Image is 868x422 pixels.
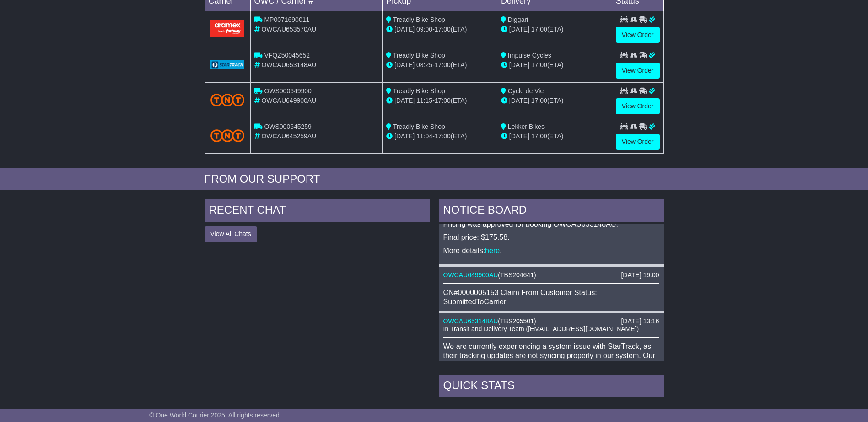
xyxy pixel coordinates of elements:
div: (ETA) [501,132,608,141]
div: NOTICE BOARD [439,199,664,224]
div: - (ETA) [386,25,493,34]
div: CN#0000005153 Claim From Customer Status: SubmittedToCarrier [443,288,659,306]
p: Final price: $175.58. [443,233,659,242]
img: Aramex.png [210,20,245,37]
span: OWS000649900 [264,87,312,95]
span: [DATE] [509,97,529,104]
span: 17:00 [435,61,451,69]
span: 17:00 [531,26,547,33]
div: (ETA) [501,60,608,70]
span: OWCAU653148AU [261,61,316,69]
a: OWCAU653148AU [443,317,498,325]
span: 17:00 [531,132,547,140]
span: [DATE] [394,61,415,69]
span: 08:25 [416,61,432,69]
p: Pricing was approved for booking OWCAU653148AU. [443,220,659,228]
a: View Order [616,98,660,114]
span: [DATE] [509,132,529,140]
span: TBS205501 [500,317,534,325]
a: here [485,247,500,254]
span: Treadly Bike Shop [393,87,445,95]
span: 11:15 [416,97,432,104]
span: Impulse Cycles [508,52,551,59]
span: Treadly Bike Shop [393,52,445,59]
span: OWS000645259 [264,123,312,130]
div: ( ) [443,271,659,279]
div: RECENT CHAT [205,199,430,224]
p: More details: . [443,246,659,255]
img: TNT_Domestic.png [210,129,245,142]
div: [DATE] 19:00 [621,271,659,279]
span: 17:00 [531,97,547,104]
span: TBS204641 [500,271,534,279]
span: 11:04 [416,132,432,140]
a: View Order [616,134,660,150]
p: We are currently experiencing a system issue with StarTrack, as their tracking updates are not sy... [443,342,659,386]
span: MP0071690011 [264,16,309,23]
span: [DATE] [394,26,415,33]
span: [DATE] [509,61,529,69]
span: 09:00 [416,26,432,33]
div: FROM OUR SUPPORT [205,173,664,186]
div: [DATE] 13:16 [621,317,659,325]
span: OWCAU649900AU [261,97,316,104]
button: View All Chats [205,226,257,242]
span: 17:00 [531,61,547,69]
span: [DATE] [394,97,415,104]
img: GetCarrierServiceLogo [210,60,245,69]
span: Treadly Bike Shop [393,16,445,23]
span: [DATE] [509,26,529,33]
div: ( ) [443,317,659,325]
span: OWCAU653570AU [261,26,316,33]
span: Diggari [508,16,528,23]
span: Cycle de Vie [508,87,544,95]
span: In Transit and Delivery Team ([EMAIL_ADDRESS][DOMAIN_NAME]) [443,325,639,332]
a: OWCAU649900AU [443,271,498,279]
a: View Order [616,63,660,79]
a: View Order [616,27,660,43]
span: 17:00 [435,132,451,140]
span: © One World Courier 2025. All rights reserved. [149,411,281,419]
span: OWCAU645259AU [261,132,316,140]
span: 17:00 [435,97,451,104]
span: Lekker Bikes [508,123,545,130]
span: [DATE] [394,132,415,140]
div: - (ETA) [386,96,493,105]
div: (ETA) [501,25,608,34]
span: Treadly Bike Shop [393,123,445,130]
span: VFQZ50045652 [264,52,310,59]
span: 17:00 [435,26,451,33]
div: - (ETA) [386,60,493,70]
div: (ETA) [501,96,608,105]
img: TNT_Domestic.png [210,94,245,106]
div: - (ETA) [386,132,493,141]
div: Quick Stats [439,375,664,399]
